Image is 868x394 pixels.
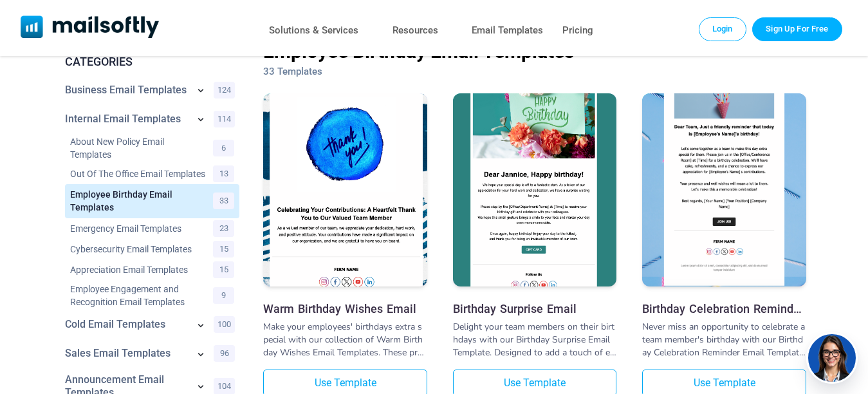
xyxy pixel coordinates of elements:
[642,321,806,359] div: Never miss an opportunity to celebrate a team member's birthday with our Birthday Celebration Rem...
[392,21,438,40] a: Resources
[70,167,207,180] a: Category
[263,302,427,315] a: Warm Birthday Wishes Email
[70,188,207,214] a: Category
[453,302,617,315] a: Birthday Surprise Email
[263,66,322,77] span: 33 Templates
[562,21,593,40] a: Pricing
[453,63,617,317] img: Birthday Surprise Email
[263,68,427,312] img: Warm Birthday Wishes Email
[453,321,617,359] div: Delight your team members on their birthdays with our Birthday Surprise Email Template. Designed ...
[263,93,427,290] a: Warm Birthday Wishes Email
[472,21,543,40] a: Email Templates
[642,93,806,290] a: Birthday Celebration Reminder Email
[65,318,188,331] a: Category
[806,334,858,382] img: agent
[70,135,207,161] a: Category
[642,31,806,295] img: Birthday Celebration Reminder Email
[699,17,746,41] a: Login
[70,243,207,256] a: Category
[55,53,239,70] div: CATEGORIES
[194,319,207,334] a: Show subcategories for Cold Email Templates
[263,321,427,359] div: Make your employees' birthdays extra special with our collection of Warm Birthday Wishes Email Te...
[70,283,207,308] a: Category
[194,348,207,363] a: Show subcategories for Sales Email Templates
[21,15,159,41] a: Mailsoftly
[194,113,207,128] a: Show subcategories for Internal Email Templates
[65,347,188,360] a: Category
[752,17,842,41] a: Trial
[453,93,617,290] a: Birthday Surprise Email
[65,84,188,97] a: Category
[194,84,207,99] a: Show subcategories for Business Email Templates
[65,113,188,126] a: Category
[269,21,358,40] a: Solutions & Services
[642,302,806,315] a: Birthday Celebration Reminder Email
[70,263,207,276] a: Category
[70,222,207,235] a: Category
[21,15,159,38] img: Mailsoftly Logo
